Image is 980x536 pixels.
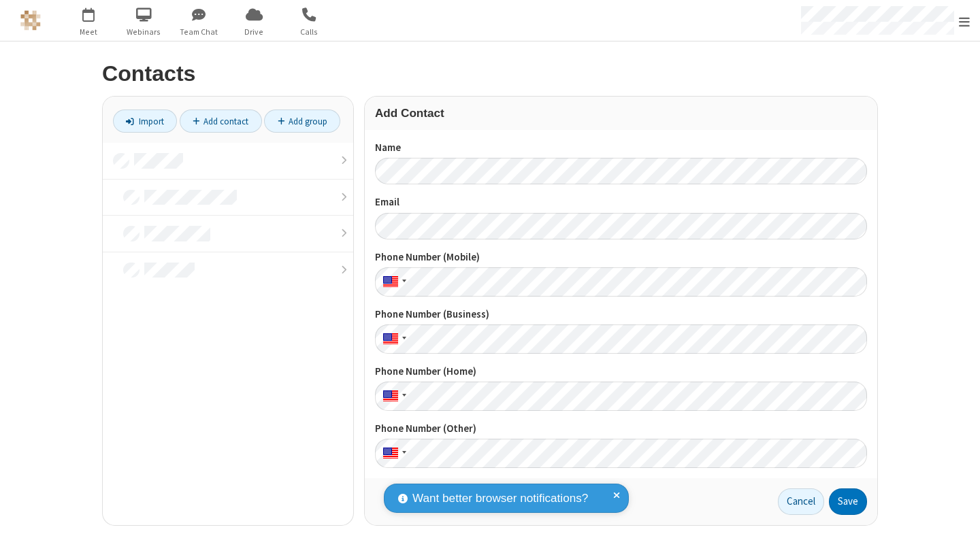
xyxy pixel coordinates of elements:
[375,250,867,265] label: Phone Number (Mobile)
[375,267,410,297] div: United States: + 1
[375,307,867,322] label: Phone Number (Business)
[63,26,114,38] span: Meet
[20,10,41,31] img: QA Selenium DO NOT DELETE OR CHANGE
[829,488,867,516] button: Save
[180,110,262,133] a: Add contact
[174,26,225,38] span: Team Chat
[284,26,335,38] span: Calls
[375,195,867,210] label: Email
[375,107,867,120] h3: Add Contact
[375,324,410,354] div: United States: + 1
[778,488,824,516] a: Cancel
[375,382,410,411] div: United States: + 1
[412,490,588,507] span: Want better browser notifications?
[102,62,878,86] h2: Contacts
[113,110,177,133] a: Import
[375,364,867,380] label: Phone Number (Home)
[375,140,867,156] label: Name
[229,26,280,38] span: Drive
[264,110,340,133] a: Add group
[118,26,169,38] span: Webinars
[375,421,867,437] label: Phone Number (Other)
[375,439,410,468] div: United States: + 1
